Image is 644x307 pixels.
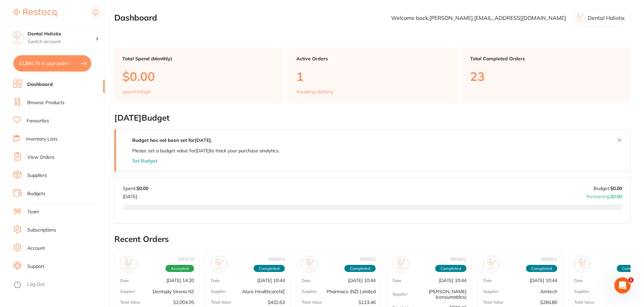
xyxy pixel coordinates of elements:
p: Total Value [302,300,322,305]
img: Aluro HealthcareNZ [213,258,225,271]
p: Supplier [302,289,317,294]
img: Dental Holistix [10,31,24,44]
a: Total Completed Orders23 [462,48,631,102]
p: [DATE] 10:44 [348,278,376,283]
p: Date [211,278,220,283]
a: Support [27,263,44,270]
p: spend in Sept [122,89,151,94]
p: [DATE] 10:44 [257,278,285,283]
button: $2,884.75 in your order [13,55,91,71]
p: # 89961 [541,256,557,262]
p: Please set a budget value for [DATE] to track your purchase analytics. [132,148,279,153]
h2: [DATE] Budget [114,113,631,123]
p: Amtech [540,289,557,294]
a: Suppliers [27,172,47,179]
p: Total Value [483,300,504,305]
p: Total Spend (Monthly) [122,56,275,61]
p: # 89962 [450,256,466,262]
p: Total Value [211,300,231,305]
a: Favourites [27,118,49,124]
button: Log Out [13,279,103,290]
p: $0.00 [122,69,275,83]
a: Browse Products [27,99,65,106]
p: Switch account [28,38,96,45]
p: Date [483,278,492,283]
p: Date [574,278,583,283]
p: # 89964 [269,256,285,262]
p: # 89963 [359,256,376,262]
strong: $0.00 [610,193,622,199]
span: Completed [526,265,557,272]
button: Set Budget [132,158,157,163]
p: Supplier [574,289,589,294]
a: Dashboard [27,81,53,88]
p: Welcome back, [PERSON_NAME] [EMAIL_ADDRESS][DOMAIN_NAME] [391,15,566,21]
p: Date [392,278,402,283]
p: 23 [470,69,622,83]
p: Total Value [120,300,141,305]
p: [DATE] [123,191,148,199]
p: Date [302,278,311,283]
p: 1 [296,69,449,83]
p: Supplier [483,289,498,294]
p: [PERSON_NAME] (consumables) [408,289,466,300]
img: Restocq Logo [13,9,56,17]
p: $266.80 [540,300,557,305]
strong: $0.00 [137,185,148,191]
p: Date [120,278,129,283]
a: Log Out [27,281,45,288]
p: Total Value [574,300,595,305]
h2: Recent Orders [114,235,631,244]
p: Supplier [120,289,135,294]
p: Dentsply Sirona NZ [153,289,194,294]
p: Supplier [211,289,226,294]
span: Completed [344,265,376,272]
p: [DATE] 14:20 [166,278,194,283]
p: Total Completed Orders [470,56,622,61]
img: Dentsply Sirona NZ [122,258,135,271]
span: 1 [628,277,634,283]
span: Completed [254,265,285,272]
p: [DATE] 10:44 [439,278,466,283]
p: Remaining: [586,191,622,199]
p: Awaiting delivery [296,89,333,94]
p: $113.46 [358,300,376,305]
img: Pharmaco (NZ) Limited [303,258,316,271]
h2: Dashboard [114,13,157,23]
iframe: Intercom live chat [614,277,631,294]
p: Spent: [123,186,148,191]
strong: $0.00 [610,185,622,191]
img: Amtech [485,258,498,271]
p: Active Orders [296,56,449,61]
img: Oraltec [576,258,589,271]
a: Team [27,209,39,215]
p: Aluro HealthcareNZ [242,289,285,294]
img: Henry Schein Halas (consumables) [394,258,407,271]
p: Budget: [594,186,622,191]
a: Account [27,245,45,252]
a: Inventory Lists [26,136,58,143]
a: Budgets [27,190,45,197]
span: Completed [435,265,466,272]
a: Subscriptions [27,227,56,234]
a: View Orders [27,154,54,161]
a: Total Spend (Monthly)$0.00spend inSept [114,48,283,102]
p: $2,004.05 [173,300,194,305]
p: Pharmaco (NZ) Limited [327,289,376,294]
p: # 90539 [178,256,194,262]
p: Supplier [392,292,408,297]
p: Dental Holistix [588,15,625,21]
p: $432.63 [268,300,285,305]
a: Active Orders1Awaiting delivery [288,48,457,102]
span: Accepted [165,265,194,272]
a: Restocq Logo [13,5,56,21]
strong: Budget has not been set for [DATE] . [132,137,212,143]
p: [DATE] 10:44 [530,278,557,283]
h4: Dental Holistix [28,31,96,37]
